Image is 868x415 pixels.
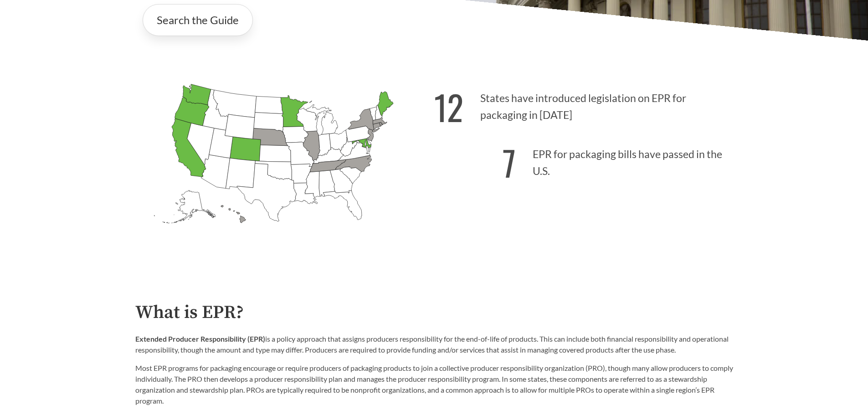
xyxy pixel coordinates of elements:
p: is a policy approach that assigns producers responsibility for the end-of-life of products. This ... [135,333,733,355]
strong: 7 [503,137,516,188]
p: EPR for packaging bills have passed in the U.S. [434,132,733,188]
p: Most EPR programs for packaging encourage or require producers of packaging products to join a co... [135,363,733,406]
a: Search the Guide [143,4,253,36]
p: States have introduced legislation on EPR for packaging in [DATE] [434,76,733,132]
strong: Extended Producer Responsibility (EPR) [135,334,265,343]
h2: What is EPR? [135,302,733,323]
strong: 12 [434,82,463,132]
